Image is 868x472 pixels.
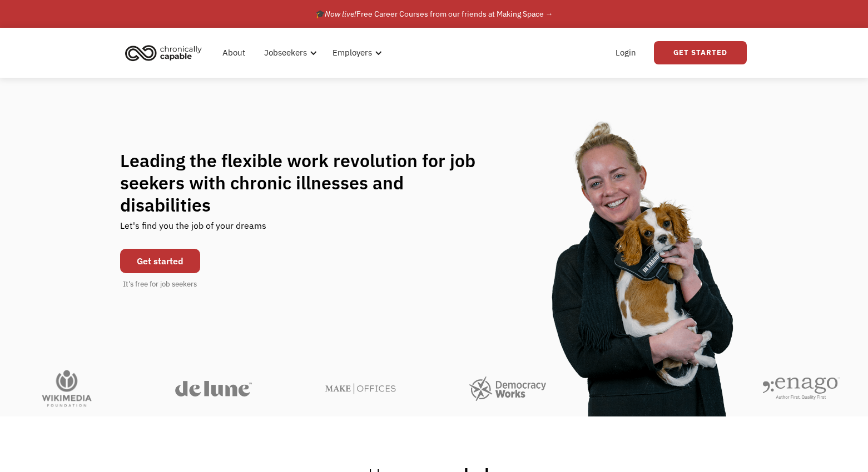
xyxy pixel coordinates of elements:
[120,216,266,243] div: Let's find you the job of your dreams
[654,41,747,64] a: Get Started
[315,7,553,21] div: 🎓 Free Career Courses from our friends at Making Space →
[326,35,385,71] div: Employers
[216,35,252,71] a: About
[120,149,497,216] h1: Leading the flexible work revolution for job seekers with chronic illnesses and disabilities
[120,249,200,273] a: Get started
[123,279,197,290] div: It's free for job seekers
[325,9,356,19] em: Now live!
[264,46,307,59] div: Jobseekers
[333,46,372,59] div: Employers
[609,35,643,71] a: Login
[122,41,210,65] a: home
[122,41,205,65] img: Chronically Capable logo
[257,35,320,71] div: Jobseekers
